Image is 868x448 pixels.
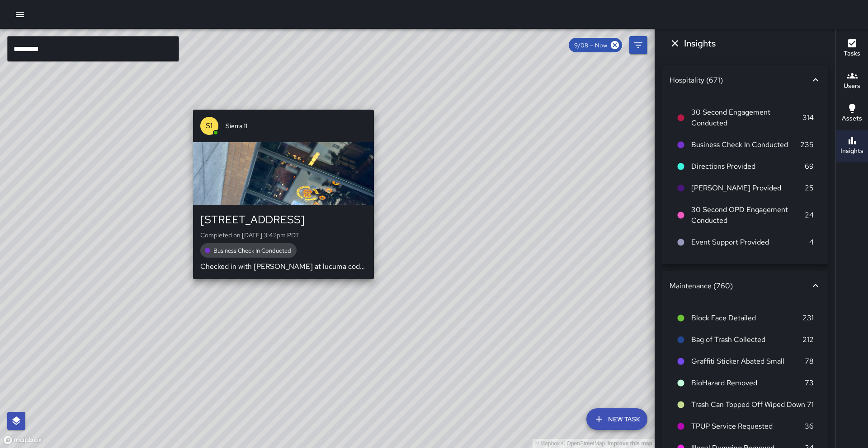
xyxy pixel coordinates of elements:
div: Hospitality (671) [662,65,828,94]
span: Business Check In Conducted [208,247,297,254]
button: Assets [836,97,868,130]
button: New Task [586,408,647,430]
button: Dismiss [666,34,684,52]
p: 212 [802,334,814,345]
p: 73 [805,378,814,388]
p: 78 [805,356,814,367]
div: 9/08 — Now [569,38,622,52]
h6: Assets [842,114,862,124]
span: Event Support Provided [691,237,809,248]
span: BioHazard Removed [691,378,805,388]
div: [STREET_ADDRESS] [200,212,367,227]
button: Insights [836,130,868,162]
p: 71 [807,399,814,410]
p: 69 [805,161,814,172]
h6: Insights [684,36,716,51]
span: 30 Second Engagement Conducted [691,107,802,129]
span: 30 Second OPD Engagement Conducted [691,204,805,226]
span: Graffiti Sticker Abated Small [691,356,805,367]
p: 24 [805,210,814,221]
button: S1Sierra 11[STREET_ADDRESS]Completed on [DATE] 3:42pm PDTBusiness Check In ConductedChecked in wi... [193,110,374,279]
h6: Tasks [844,49,860,59]
p: 4 [809,237,814,248]
p: 231 [802,313,814,323]
div: Hospitality (671) [670,75,810,85]
p: Checked in with [PERSON_NAME] at lucuma code 4 [200,261,367,272]
p: S1 [206,120,212,131]
p: 314 [802,112,814,123]
span: Bag of Trash Collected [691,334,802,345]
span: [PERSON_NAME] Provided [691,183,805,194]
span: Sierra 11 [226,121,367,130]
div: Maintenance (760) [670,281,810,291]
span: TPUP Service Requested [691,421,805,432]
h6: Insights [840,146,863,156]
p: 235 [800,139,814,150]
p: 25 [805,183,814,194]
button: Filters [629,36,647,54]
span: 9/08 — Now [569,42,613,49]
button: Tasks [836,32,868,65]
div: Maintenance (760) [662,271,828,300]
span: Directions Provided [691,161,805,172]
span: Business Check In Conducted [691,139,800,150]
p: 36 [805,421,814,432]
p: Completed on [DATE] 3:42pm PDT [200,231,367,240]
span: Trash Can Topped Off Wiped Down [691,399,807,410]
span: Block Face Detailed [691,313,802,323]
h6: Users [844,81,860,91]
button: Users [836,65,868,97]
